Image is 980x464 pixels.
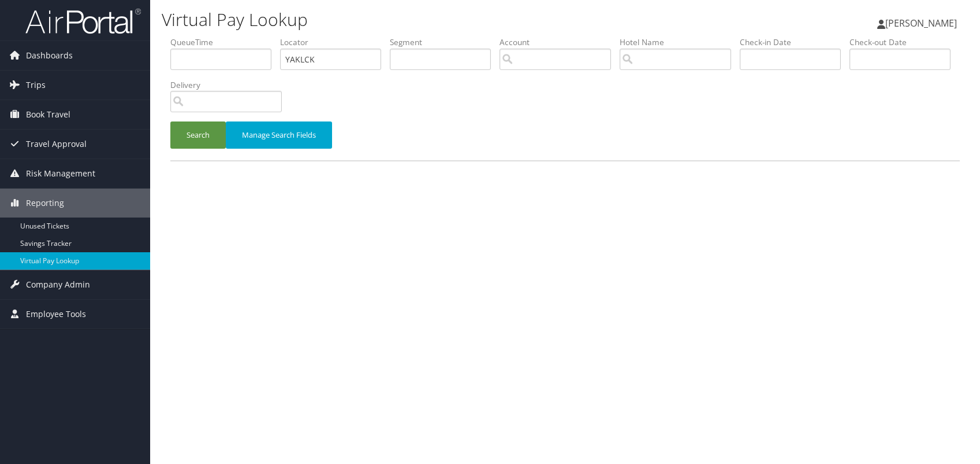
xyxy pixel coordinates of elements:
span: Book Travel [26,100,70,129]
label: Hotel Name [620,36,740,48]
span: [PERSON_NAME] [885,17,957,30]
span: Travel Approval [26,130,87,159]
a: [PERSON_NAME] [877,6,968,40]
button: Manage Search Fields [226,121,332,149]
label: Delivery [170,79,290,91]
label: Segment [390,36,500,48]
button: Search [170,121,226,149]
label: Account [500,36,620,48]
span: Risk Management [26,159,95,188]
span: Dashboards [26,41,73,70]
span: Employee Tools [26,300,86,329]
label: Locator [280,36,390,48]
h1: Virtual Pay Lookup [162,8,699,32]
span: Reporting [26,189,64,218]
label: QueueTime [170,36,280,48]
span: Trips [26,71,46,100]
img: airportal-logo.png [25,8,141,35]
label: Check-in Date [740,36,849,48]
span: Company Admin [26,270,90,299]
label: Check-out Date [849,36,959,48]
